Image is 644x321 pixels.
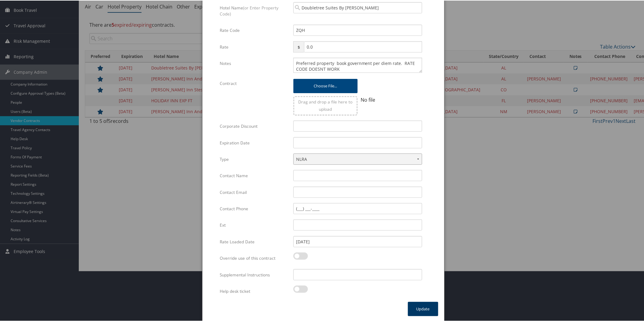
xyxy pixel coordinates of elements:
label: Hotel Name [220,2,289,19]
label: Notes [220,57,289,69]
span: No file [361,96,375,103]
span: $ [293,41,304,52]
label: Contact Phone [220,202,289,214]
label: Type [220,153,289,164]
label: Ext [220,219,289,230]
label: Contact Name [220,169,289,181]
span: (or Enter Property Code) [220,4,279,16]
label: Rate Code [220,24,289,35]
label: Override use of this contract [220,252,289,263]
label: Rate Loaded Date [220,235,289,247]
span: Drag and drop a file here to upload [299,98,353,111]
label: Contact Email [220,186,289,198]
label: Corporate Discount [220,120,289,131]
label: Contract [220,77,289,89]
input: (___) ___-____ [293,202,422,214]
label: Expiration Date [220,137,289,148]
label: Help desk ticket [220,285,289,296]
label: Rate [220,41,289,52]
button: Update [408,301,438,316]
label: Supplemental Instructions [220,269,289,280]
